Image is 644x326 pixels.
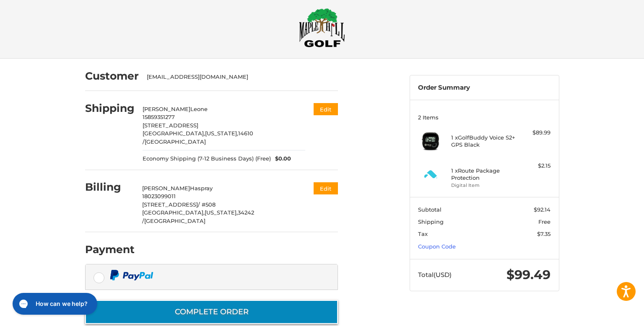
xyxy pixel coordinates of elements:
span: $92.14 [534,206,551,213]
img: Maple Hill Golf [299,8,345,47]
h2: Payment [85,243,135,256]
span: [GEOGRAPHIC_DATA], [143,130,205,137]
h2: Billing [85,181,134,194]
iframe: Gorgias live chat messenger [8,290,99,318]
h4: 1 x Route Package Protection [451,167,515,181]
div: $89.99 [517,129,551,137]
span: Shipping [418,218,444,225]
span: $7.35 [537,230,551,237]
button: Complete order [85,300,338,324]
span: [US_STATE], [205,130,238,137]
span: Haspray [190,185,213,191]
button: Edit [314,182,338,194]
h3: Order Summary [418,84,551,92]
span: Economy Shipping (7-12 Business Days) (Free) [143,155,271,163]
span: 34242 / [142,209,254,224]
span: $0.00 [271,155,291,163]
h2: Customer [85,70,139,83]
li: Digital Item [451,182,515,189]
span: [STREET_ADDRESS] [142,201,198,208]
span: [GEOGRAPHIC_DATA] [145,138,206,145]
span: 14610 / [143,130,253,145]
span: Subtotal [418,206,441,213]
h4: 1 x GolfBuddy Voice S2+ GPS Black [451,134,515,148]
span: Tax [418,230,428,237]
span: [PERSON_NAME] [143,106,190,112]
button: Edit [314,103,338,115]
span: [US_STATE], [205,209,238,216]
span: $99.49 [506,267,551,282]
span: Free [538,218,551,225]
h3: 2 Items [418,114,551,121]
span: 18023099011 [142,193,176,199]
h2: Shipping [85,102,135,115]
span: 15859351277 [143,114,175,120]
span: [STREET_ADDRESS] [143,122,198,129]
span: [PERSON_NAME] [142,185,190,191]
div: $2.15 [517,162,551,170]
span: Leone [190,106,208,112]
img: PayPal icon [110,270,153,280]
span: Total (USD) [418,271,452,279]
span: [GEOGRAPHIC_DATA] [144,217,205,224]
span: [GEOGRAPHIC_DATA], [142,209,205,216]
span: / #508 [198,201,216,208]
a: Coupon Code [418,243,456,250]
div: [EMAIL_ADDRESS][DOMAIN_NAME] [147,73,330,81]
